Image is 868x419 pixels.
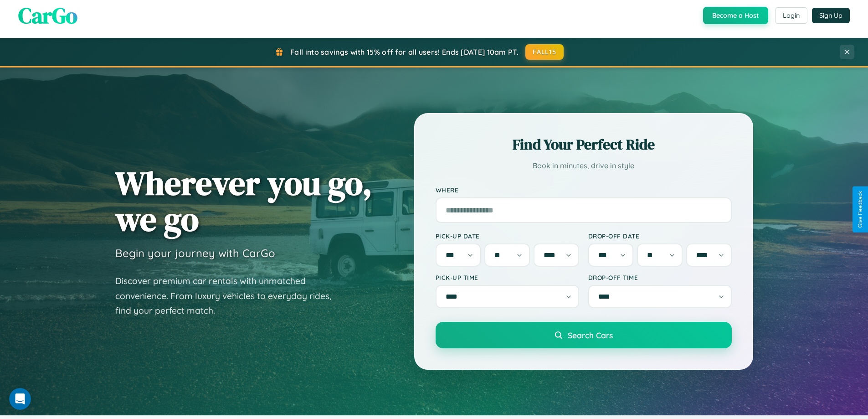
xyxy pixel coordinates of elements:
label: Drop-off Time [588,274,732,281]
span: CarGo [18,0,77,31]
label: Where [436,186,732,194]
div: Give Feedback [857,191,863,228]
button: Login [775,7,807,24]
h3: Begin your journey with CarGo [115,246,275,260]
button: FALL15 [525,44,564,60]
span: Fall into savings with 15% off for all users! Ends [DATE] 10am PT. [290,47,519,57]
label: Pick-up Time [436,274,579,281]
label: Drop-off Date [588,232,732,240]
button: Sign Up [812,8,850,23]
h1: Wherever you go, we go [115,165,372,237]
p: Book in minutes, drive in style [436,159,732,172]
span: Search Cars [568,330,613,340]
p: Discover premium car rentals with unmatched convenience. From luxury vehicles to everyday rides, ... [115,274,343,318]
h2: Find Your Perfect Ride [436,134,732,155]
button: Become a Host [703,7,768,24]
iframe: Intercom live chat [9,388,31,410]
label: Pick-up Date [436,232,579,240]
button: Search Cars [436,322,732,348]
